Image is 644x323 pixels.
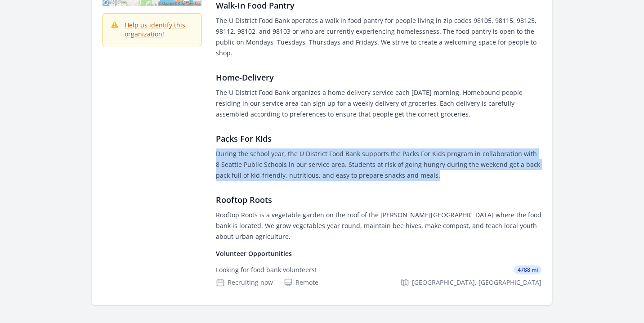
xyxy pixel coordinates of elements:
div: Looking for food bank volunteers! [216,265,317,274]
h3: Packs For Kids [216,132,541,145]
p: The U District Food Bank organizes a home delivery service each [DATE] morning. Homebound people ... [216,87,541,120]
h4: Volunteer Opportunities [216,249,541,258]
div: Recruiting now [216,278,273,287]
p: Rooftop Roots is a vegetable garden on the roof of the [PERSON_NAME][GEOGRAPHIC_DATA] where the f... [216,210,541,242]
a: Looking for food bank volunteers! 4788 mi Recruiting now Remote [GEOGRAPHIC_DATA], [GEOGRAPHIC_DATA] [212,258,545,294]
h3: Rooftop Roots [216,193,541,206]
span: 4788 mi [514,265,541,274]
span: [GEOGRAPHIC_DATA], [GEOGRAPHIC_DATA] [412,278,541,287]
a: Help us identify this organization! [125,21,185,38]
h3: Home-Delivery [216,71,541,84]
div: Remote [284,278,318,287]
p: The U District Food Bank operates a walk in food pantry for people living in zip codes 98105, 981... [216,15,541,58]
p: During the school year, the U District Food Bank supports the Packs For Kids program in collabora... [216,148,541,181]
